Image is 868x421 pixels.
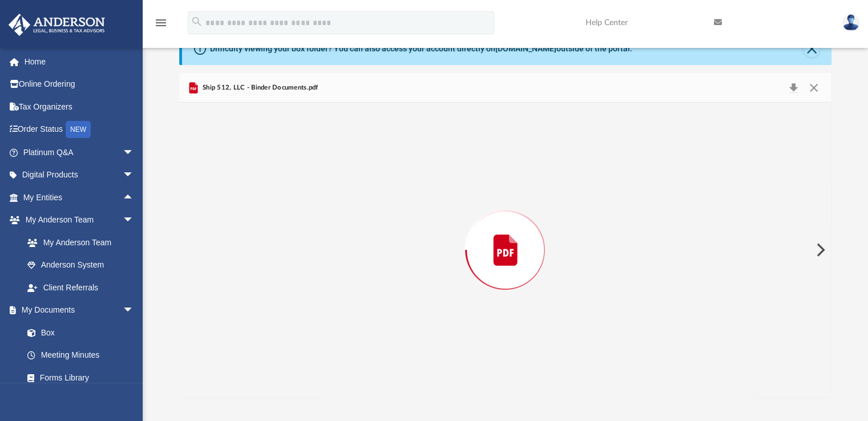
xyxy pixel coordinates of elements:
[16,344,146,367] a: Meeting Minutes
[804,41,819,57] button: Close
[804,80,824,96] button: Close
[154,16,168,30] i: menu
[16,366,140,389] a: Forms Library
[5,14,108,36] img: Anderson Advisors Platinum Portal
[191,15,203,28] i: search
[8,50,151,73] a: Home
[16,231,140,254] a: My Anderson Team
[16,321,140,344] a: Box
[123,186,146,209] span: arrow_drop_up
[784,80,804,96] button: Download
[8,186,151,209] a: My Entitiesarrow_drop_up
[123,299,146,322] span: arrow_drop_down
[123,209,146,232] span: arrow_drop_down
[807,234,832,266] button: Next File
[842,14,859,31] img: User Pic
[495,44,556,53] a: [DOMAIN_NAME]
[123,164,146,187] span: arrow_drop_down
[123,141,146,164] span: arrow_drop_down
[8,164,151,187] a: Digital Productsarrow_drop_down
[8,73,151,96] a: Online Ordering
[8,299,146,322] a: My Documentsarrow_drop_down
[200,83,318,93] span: Ship 512, LLC - Binder Documents.pdf
[8,95,151,118] a: Tax Organizers
[8,141,151,164] a: Platinum Q&Aarrow_drop_down
[16,254,146,277] a: Anderson System
[210,43,632,55] div: Difficulty viewing your box folder? You can also access your account directly on outside of the p...
[66,121,91,138] div: NEW
[154,22,168,30] a: menu
[179,73,832,398] div: Preview
[8,118,151,141] a: Order StatusNEW
[8,209,146,232] a: My Anderson Teamarrow_drop_down
[16,276,146,299] a: Client Referrals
